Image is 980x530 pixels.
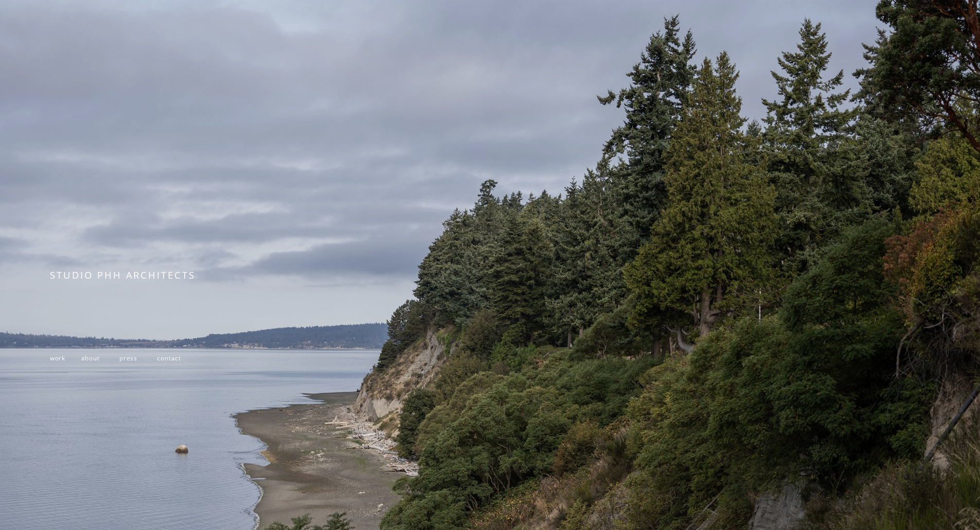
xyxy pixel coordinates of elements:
a: press [119,354,137,362]
a: work [50,354,65,362]
a: contact [157,354,181,362]
a: about [81,354,100,362]
span: STUDIO PHH ARCHITECTS [50,268,195,281]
